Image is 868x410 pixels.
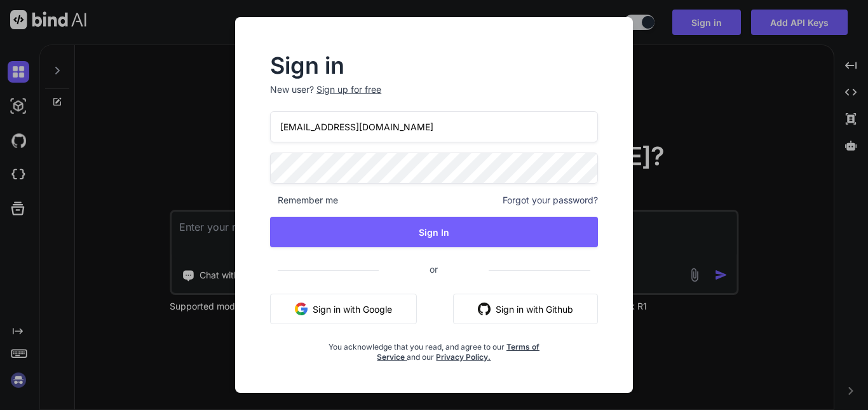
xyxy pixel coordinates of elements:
img: google [295,303,308,315]
div: You acknowledge that you read, and agree to our and our [325,334,543,362]
span: Remember me [270,194,338,207]
span: Forgot your password? [503,194,598,207]
h2: Sign in [270,55,598,76]
button: Sign In [270,217,598,247]
span: or [379,254,489,285]
p: New user? [270,83,598,111]
a: Terms of Service [377,342,539,362]
button: Sign in with Google [270,294,417,324]
a: Privacy Policy. [436,352,491,362]
button: Sign in with Github [453,294,598,324]
input: Login or Email [270,111,598,142]
img: github [478,303,491,315]
div: Sign up for free [316,83,381,96]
